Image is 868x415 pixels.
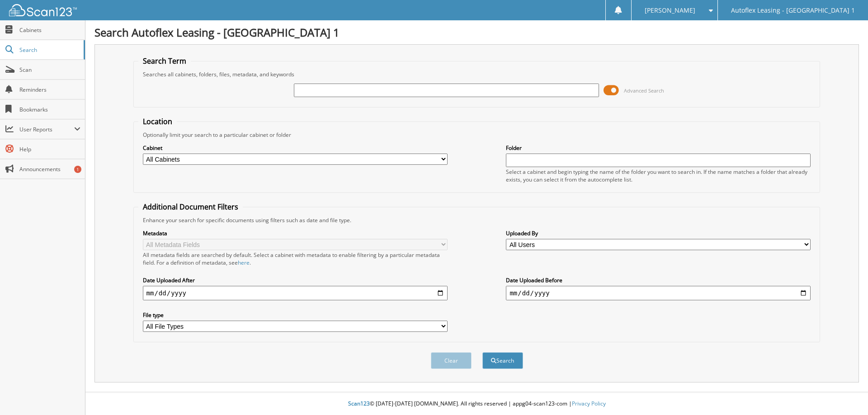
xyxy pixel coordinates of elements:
label: File type [143,311,448,319]
span: Scan123 [348,400,370,407]
label: Date Uploaded After [143,276,448,284]
label: Folder [506,144,811,152]
span: Advanced Search [624,87,664,94]
legend: Search Term [138,56,191,66]
h1: Search Autoflex Leasing - [GEOGRAPHIC_DATA] 1 [94,25,859,40]
div: All metadata fields are searched by default. Select a cabinet with metadata to enable filtering b... [143,251,448,266]
span: Announcements [19,165,80,173]
div: Optionally limit your search to a particular cabinet or folder [138,131,816,139]
span: Help [19,145,80,153]
label: Date Uploaded Before [506,276,811,284]
label: Cabinet [143,144,448,152]
input: end [506,286,811,300]
span: Cabinets [19,26,80,34]
span: Scan [19,66,80,74]
button: Clear [431,352,472,369]
span: Autoflex Leasing - [GEOGRAPHIC_DATA] 1 [731,8,855,13]
span: [PERSON_NAME] [645,8,695,13]
a: here [238,259,250,266]
div: Select a cabinet and begin typing the name of the folder you want to search in. If the name match... [506,168,811,183]
input: start [143,286,448,300]
a: Privacy Policy [572,400,606,407]
div: 1 [74,166,81,173]
button: Search [482,352,523,369]
span: User Reports [19,126,74,133]
legend: Additional Document Filters [138,202,243,212]
span: Bookmarks [19,106,80,113]
img: scan123-logo-white.svg [9,4,77,16]
span: Search [19,46,79,54]
div: © [DATE]-[DATE] [DOMAIN_NAME]. All rights reserved | appg04-scan123-com | [85,393,868,415]
label: Metadata [143,229,448,237]
div: Enhance your search for specific documents using filters such as date and file type. [138,216,816,224]
label: Uploaded By [506,229,811,237]
legend: Location [138,117,177,126]
span: Reminders [19,86,80,93]
div: Searches all cabinets, folders, files, metadata, and keywords [138,70,816,78]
